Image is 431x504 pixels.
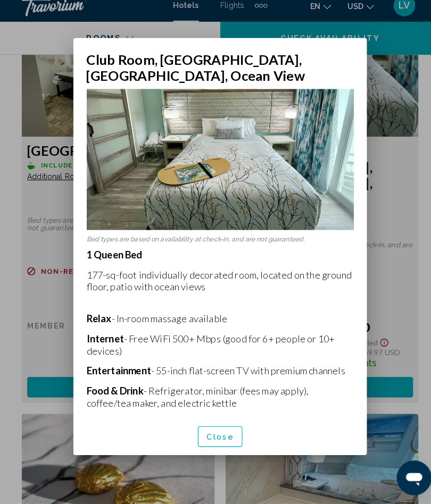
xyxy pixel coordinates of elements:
[85,337,346,360] p: - Free WiFi 500+ Mbps (good for 6+ people or 10+ devices)
[85,254,139,266] strong: 1 Queen Bed
[85,419,109,431] b: Sleep
[85,98,346,236] img: 1a475ad9-f775-456f-9801-15f6518b3a6f.jpeg
[85,61,346,93] h2: Club Room, [GEOGRAPHIC_DATA], [GEOGRAPHIC_DATA], Ocean View
[85,388,140,399] b: Food & Drink
[85,368,148,380] b: Entertainment
[388,461,422,495] iframe: Button to launch messaging window
[202,434,229,443] span: Close
[85,241,346,249] p: Bed types are based on availability at check-in, and are not guaranteed.
[85,388,346,411] p: - Refrigerator, minibar (fees may apply), coffee/tea maker, and electric kettle
[85,419,346,442] p: - Pillowtop bed, Egyptian cotton linens, a down duvet, a pillow menu, and blackout drapes/curtains
[85,337,121,348] b: Internet
[85,368,346,380] p: - 55-inch flat-screen TV with premium channels
[85,274,346,297] p: 177-sq-foot individually decorated room, located on the ground floor, patio with ocean views
[194,428,237,448] button: Close
[85,317,109,329] b: Relax
[85,317,346,329] p: - In-room massage available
